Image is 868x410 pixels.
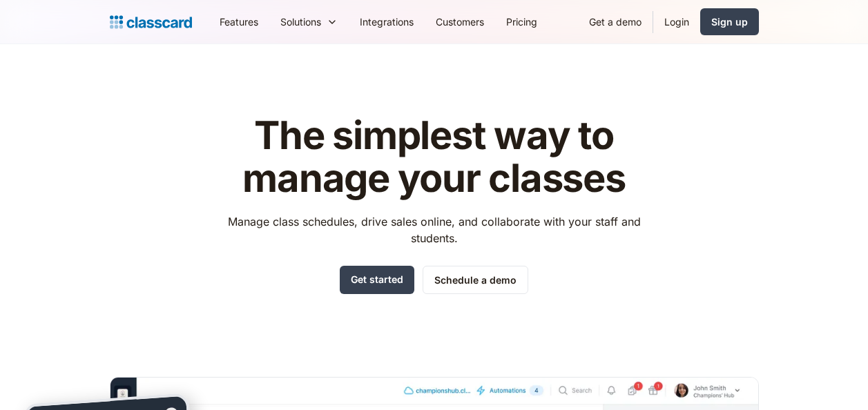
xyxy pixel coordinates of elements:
[209,6,269,37] a: Features
[653,6,700,37] a: Login
[349,6,425,37] a: Integrations
[495,6,548,37] a: Pricing
[425,6,495,37] a: Customers
[215,213,653,246] p: Manage class schedules, drive sales online, and collaborate with your staff and students.
[423,266,528,294] a: Schedule a demo
[110,12,192,32] a: home
[711,14,748,29] div: Sign up
[269,6,349,37] div: Solutions
[700,8,759,35] a: Sign up
[578,6,653,37] a: Get a demo
[280,14,321,29] div: Solutions
[340,266,414,294] a: Get started
[215,115,653,199] h1: The simplest way to manage your classes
